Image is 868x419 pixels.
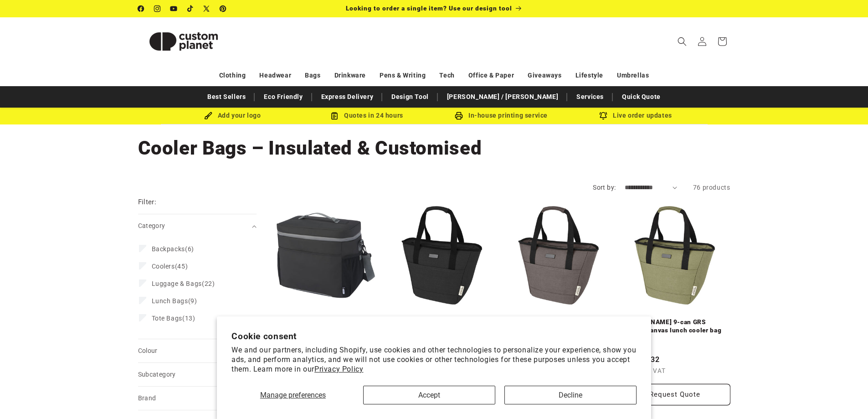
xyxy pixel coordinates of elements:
iframe: Chat Widget [716,321,868,419]
summary: Subcategory (0 selected) [138,363,257,386]
span: Category [138,222,165,229]
a: Office & Paper [468,67,514,83]
img: In-house printing [455,112,463,120]
a: Privacy Policy [314,365,363,373]
a: Eco Friendly [259,89,307,105]
img: Order Updates Icon [330,112,339,120]
span: 76 products [693,184,730,191]
a: Services [572,89,608,105]
a: Pens & Writing [380,67,426,83]
div: In-house printing service [434,110,569,121]
a: Express Delivery [317,89,378,105]
a: Clothing [219,67,246,83]
span: Luggage & Bags [152,280,202,287]
a: Quick Quote [617,89,665,105]
span: (22) [152,279,215,288]
label: Sort by: [593,184,616,191]
span: (6) [152,245,194,253]
button: Manage preferences [231,386,354,404]
span: Coolers [152,263,175,270]
span: Backpacks [152,245,185,253]
a: Lifestyle [575,67,603,83]
a: [PERSON_NAME] 9-can GRS recycled canvas lunch cooler bag 6L - Olive [619,318,730,342]
button: Accept [363,386,495,404]
h1: Cooler Bags – Insulated & Customised [138,136,730,160]
p: We and our partners, including Shopify, use cookies and other technologies to personalize your ex... [231,346,637,374]
h2: Cookie consent [231,331,637,341]
summary: Colour (0 selected) [138,339,257,362]
a: Drinkware [334,67,366,83]
span: Subcategory [138,371,176,378]
div: Live order updates [569,110,703,121]
span: Lunch Bags [152,297,188,305]
a: Headwear [259,67,291,83]
a: Umbrellas [617,67,649,83]
summary: Search [672,31,692,52]
span: Manage preferences [260,391,326,399]
button: Request Quote [619,384,730,405]
a: [PERSON_NAME] / [PERSON_NAME] [442,89,563,105]
span: Looking to order a single item? Use our design tool [346,5,512,12]
div: Quotes in 24 hours [300,110,434,121]
a: Design Tool [387,89,433,105]
a: Bags [305,67,320,83]
span: (9) [152,297,197,305]
a: Best Sellers [203,89,250,105]
img: Order updates [599,112,607,120]
span: (13) [152,314,195,322]
img: Custom Planet [138,21,229,62]
div: Add your logo [165,110,300,121]
img: Brush Icon [204,112,212,120]
span: (45) [152,262,188,270]
button: Decline [504,386,637,404]
span: Brand [138,394,156,402]
h2: Filter: [138,197,157,207]
span: Colour [138,347,158,354]
a: Custom Planet [134,17,232,65]
span: Tote Bags [152,315,182,322]
a: Tech [439,67,454,83]
summary: Brand (0 selected) [138,387,257,410]
a: Giveaways [528,67,561,83]
summary: Category (0 selected) [138,214,257,238]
